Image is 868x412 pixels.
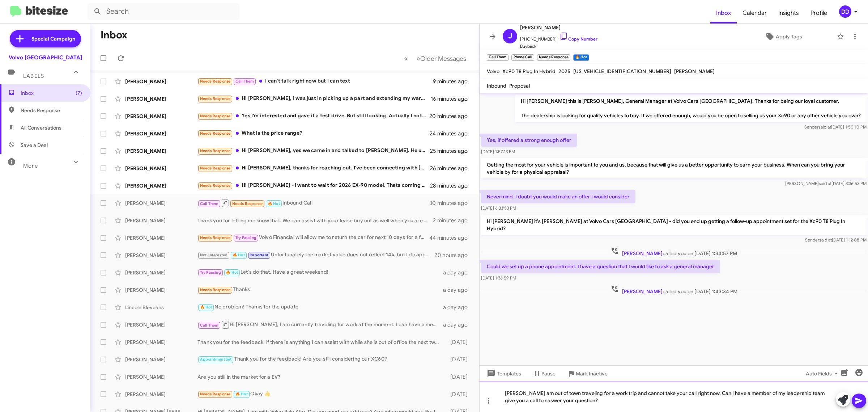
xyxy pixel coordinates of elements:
[430,182,473,189] div: 28 minutes ago
[197,147,430,155] div: Hi [PERSON_NAME], yes we came in and talked to [PERSON_NAME]. He understands the exact spec we're...
[125,321,197,328] div: [PERSON_NAME]
[21,124,61,131] span: All Conversations
[541,367,556,380] span: Pause
[487,83,506,89] span: Inbound
[197,129,430,138] div: What is the price range?
[481,205,516,211] span: [DATE] 6:33:53 PM
[125,217,197,224] div: [PERSON_NAME]
[622,288,663,295] span: [PERSON_NAME]
[833,5,860,18] button: DD
[200,148,231,153] span: Needs Response
[433,217,473,224] div: 2 minutes ago
[502,68,556,75] span: Xc90 T8 Plug In Hybrid
[433,78,473,85] div: 9 minutes ago
[197,94,431,103] div: Hi [PERSON_NAME], I was just in picking up a part and extending my warranty with Misa
[804,124,867,130] span: Sender [DATE] 1:50:10 PM
[481,260,720,273] p: Could we set up a phone appointment. I have a question that I would like to ask a general manager
[800,367,846,380] button: Auto Fields
[785,181,867,186] span: [PERSON_NAME] [DATE] 3:36:53 PM
[805,3,833,24] a: Profile
[200,357,232,362] span: Appointment Set
[573,54,589,61] small: 🔥 Hot
[125,339,197,346] div: [PERSON_NAME]
[443,304,473,311] div: a day ago
[412,51,471,66] button: Next
[197,251,434,259] div: Unfortunately the market value does not reflect 14k, but I do appreciate the opportunity
[485,367,521,380] span: Templates
[200,323,219,328] span: Call Them
[197,198,430,207] div: Inbound Call
[226,270,238,275] span: 🔥 Hot
[806,367,841,380] span: Auto Fields
[559,36,597,42] a: Copy Number
[200,114,231,118] span: Needs Response
[197,234,430,242] div: Volvo Financial will allow me to return the car for next 10 days for a fee of 7 k.
[558,68,570,75] span: 2025
[481,158,867,178] p: Getting the most for your vehicle is important to you and us, because that will give us a better ...
[125,234,197,241] div: [PERSON_NAME]
[125,356,197,363] div: [PERSON_NAME]
[125,78,197,85] div: [PERSON_NAME]
[443,339,473,346] div: [DATE]
[88,3,239,20] input: Search
[197,339,443,346] div: Thank you for the feedback! if there is anything I can assist with while she is out of office the...
[235,235,256,240] span: Try Pausing
[481,215,867,235] p: Hi [PERSON_NAME] it's [PERSON_NAME] at Volvo Cars [GEOGRAPHIC_DATA] - did you end up getting a fo...
[819,181,831,186] span: said at
[480,367,527,380] button: Templates
[200,166,231,171] span: Needs Response
[125,199,197,207] div: [PERSON_NAME]
[125,147,197,155] div: [PERSON_NAME]
[400,51,471,66] nav: Page navigation example
[125,286,197,294] div: [PERSON_NAME]
[200,270,221,275] span: Try Pausing
[515,94,867,122] p: Hi [PERSON_NAME] this is [PERSON_NAME], General Manager at Volvo Cars [GEOGRAPHIC_DATA]. Thanks f...
[710,3,737,24] span: Inbox
[23,73,44,79] span: Labels
[520,43,597,50] span: Buyback
[511,54,534,61] small: Phone Call
[21,107,82,114] span: Needs Response
[197,320,443,329] div: Hi [PERSON_NAME], I am currently traveling for work at the moment. I can have a member from my le...
[573,68,671,75] span: [US_VEHICLE_IDENTIFICATION_NUMBER]
[434,252,473,259] div: 20 hours ago
[125,182,197,189] div: [PERSON_NAME]
[737,3,773,24] a: Calendar
[197,181,430,190] div: Hi [PERSON_NAME] - i want to wait for 2026 EX-90 model. Thats coming in Jan i believe. Is that co...
[839,5,851,18] div: DD
[197,112,430,120] div: Yes I'm interested and gave it a test drive. But still looking. Actually I noticed you have a use...
[487,68,499,75] span: Volvo
[430,113,473,120] div: 20 minutes ago
[21,89,82,97] span: Inbox
[622,250,663,257] span: [PERSON_NAME]
[101,29,127,41] h1: Inbox
[608,285,740,295] span: called you on [DATE] 1:43:34 PM
[481,190,635,203] p: Nevermind. I doubt you would make an offer I would consider
[21,142,48,149] span: Save a Deal
[197,303,443,311] div: No problem! Thanks for the update
[520,23,597,32] span: [PERSON_NAME]
[235,392,248,396] span: 🔥 Hot
[400,51,412,66] button: Previous
[200,253,228,257] span: Not-Interested
[200,96,231,101] span: Needs Response
[125,165,197,172] div: [PERSON_NAME]
[10,30,81,47] a: Special Campaign
[487,54,509,61] small: Call Them
[9,54,82,61] div: Volvo [GEOGRAPHIC_DATA]
[430,147,473,155] div: 25 minutes ago
[197,217,433,224] div: Thank you for letting me know that. We can assist with your lease buy out as well when you are re...
[443,286,473,294] div: a day ago
[200,235,231,240] span: Needs Response
[443,373,473,381] div: [DATE]
[200,287,231,292] span: Needs Response
[481,134,577,147] p: Yes, if offered a strong enough offer
[773,3,805,24] a: Insights
[197,286,443,294] div: Thanks
[200,183,231,188] span: Needs Response
[125,304,197,311] div: Lincoln Bleveans
[527,367,561,380] button: Pause
[235,79,254,84] span: Call Them
[537,54,570,61] small: Needs Response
